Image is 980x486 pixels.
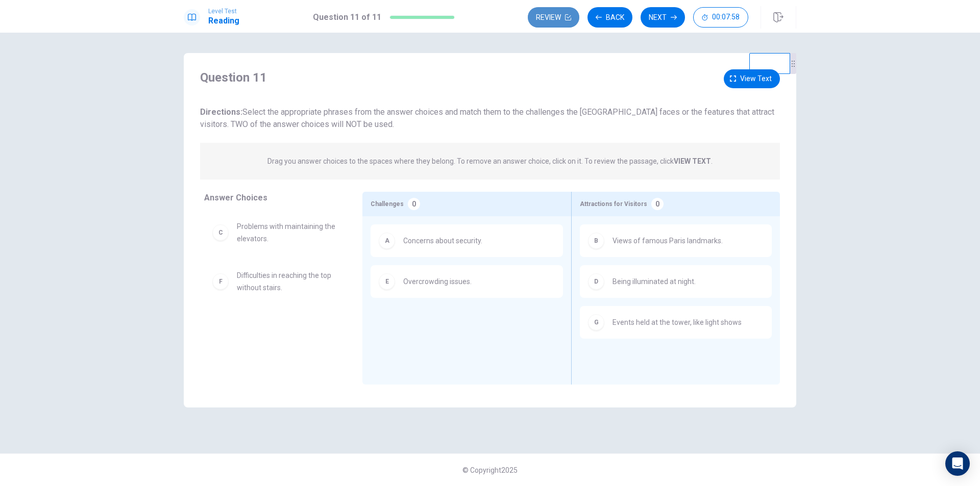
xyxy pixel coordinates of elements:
span: Select the appropriate phrases from the answer choices and match them to the challenges the [GEOG... [200,107,774,129]
div: DBeing illuminated at night. [580,265,772,298]
div: B [588,233,604,249]
button: 00:07:58 [693,7,748,28]
span: Difficulties in reaching the top without stairs. [237,269,338,294]
button: Review [528,7,579,28]
div: A [379,233,395,249]
div: EOvercrowding issues. [371,265,563,298]
span: 00:07:58 [712,13,740,21]
div: E [379,273,395,290]
h1: Question 11 of 11 [313,11,381,23]
div: 0 [408,198,420,210]
div: CProblems with maintaining the elevators. [204,212,346,253]
h1: Reading [208,15,239,27]
button: View text [724,69,780,88]
div: BViews of famous Paris landmarks. [580,224,772,257]
button: Back [587,7,632,28]
span: Being illuminated at night. [612,275,696,288]
div: GEvents held at the tower, like light shows [580,306,772,339]
span: Concerns about security. [403,235,482,247]
h4: Question 11 [200,69,267,86]
strong: Directions: [200,107,242,117]
div: F [212,273,229,290]
span: Overcrowding issues. [403,275,472,288]
span: Attractions for Visitors [580,198,647,210]
span: Views of famous Paris landmarks. [612,235,723,247]
span: Problems with maintaining the elevators. [237,220,338,245]
span: View text [740,72,772,85]
span: Answer Choices [204,193,267,202]
div: G [588,314,604,330]
span: Events held at the tower, like light shows [612,316,742,328]
div: C [212,224,229,241]
div: FDifficulties in reaching the top without stairs. [204,261,346,302]
div: 0 [651,198,664,210]
span: Level Test [208,8,239,15]
span: Challenges [371,198,404,210]
div: D [588,273,604,290]
div: Open Intercom Messenger [945,451,970,476]
div: AConcerns about security. [371,224,563,257]
p: Drag you answer choices to the spaces where they belong. To remove an answer choice, click on it.... [267,155,713,167]
button: Next [641,7,685,28]
span: © Copyright 2025 [462,466,518,474]
strong: VIEW TEXT [674,157,711,165]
